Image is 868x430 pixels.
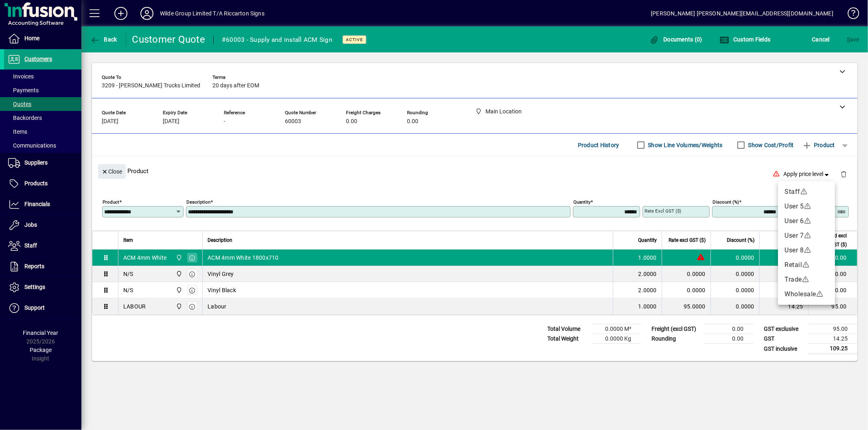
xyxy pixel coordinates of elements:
[785,202,804,210] span: User 5
[785,290,816,298] span: Wholesale
[785,276,802,283] span: Trade
[785,232,804,239] span: User 7
[785,188,800,195] span: Staff
[785,246,804,254] span: User 8
[785,217,804,225] span: User 6
[785,261,802,269] span: Retail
